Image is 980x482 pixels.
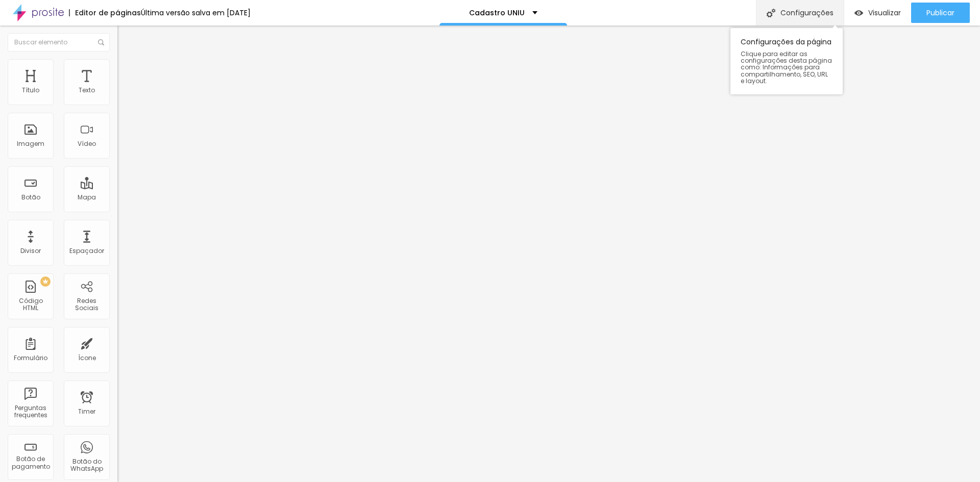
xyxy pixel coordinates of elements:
div: Redes Sociais [66,297,107,312]
div: Vídeo [78,140,96,147]
div: Texto [79,87,95,94]
input: Buscar elemento [8,33,110,52]
iframe: Editor [117,26,980,482]
div: Editor de páginas [69,9,141,16]
div: Perguntas frequentes [10,404,51,419]
div: Título [22,87,39,94]
div: Botão do WhatsApp [66,458,107,473]
div: Imagem [17,140,44,147]
div: Formulário [14,354,47,362]
div: Mapa [78,194,96,201]
span: Publicar [926,9,954,17]
div: Botão [21,194,40,201]
button: Visualizar [844,3,911,23]
div: Botão de pagamento [10,455,51,470]
img: view-1.svg [854,9,863,17]
span: Visualizar [868,9,901,17]
div: Ícone [78,354,96,362]
div: Configurações da página [730,28,843,94]
div: Código HTML [10,297,51,312]
p: Cadastro UNIU [469,9,525,16]
button: Publicar [911,3,970,23]
div: Timer [78,408,95,415]
img: Icone [98,39,104,45]
div: Última versão salva em [DATE] [141,9,251,16]
div: Divisor [20,247,41,255]
div: Espaçador [69,247,104,255]
span: Clique para editar as configurações desta página como: Informações para compartilhamento, SEO, UR... [741,50,832,84]
img: Icone [767,9,775,17]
